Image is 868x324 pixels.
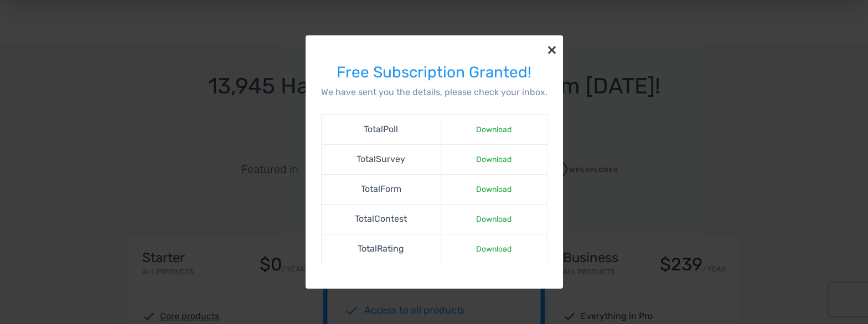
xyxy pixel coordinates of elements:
[321,114,441,144] td: TotalPoll
[321,144,441,174] td: TotalSurvey
[541,35,563,63] button: ×
[321,204,441,234] td: TotalContest
[472,211,516,227] a: Download
[472,181,516,197] a: Download
[321,174,441,204] td: TotalForm
[472,241,516,257] a: Download
[321,86,547,99] p: We have sent you the details, please check your inbox.
[472,122,516,138] a: Download
[472,151,516,168] a: Download
[321,234,441,264] td: TotalRating
[321,64,547,81] h3: Free Subscription Granted!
